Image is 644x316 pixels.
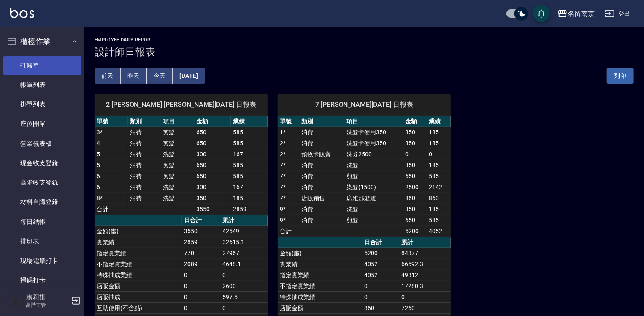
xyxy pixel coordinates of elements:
[147,68,173,84] button: 今天
[182,291,220,302] td: 0
[362,302,399,313] td: 860
[299,204,344,215] td: 消費
[362,270,399,281] td: 4052
[427,204,451,215] td: 185
[194,149,231,160] td: 300
[278,270,362,281] td: 指定實業績
[403,116,427,127] th: 金額
[95,116,128,127] th: 單號
[220,281,268,291] td: 2600
[220,270,268,281] td: 0
[427,215,451,226] td: 585
[182,226,220,237] td: 3550
[194,204,231,215] td: 3550
[220,226,268,237] td: 42549
[182,237,220,248] td: 2859
[194,193,231,204] td: 350
[95,270,182,281] td: 特殊抽成業績
[182,259,220,270] td: 2089
[3,192,81,212] a: 材料自購登錄
[105,101,257,109] span: 2 [PERSON_NAME] [PERSON_NAME][DATE] 日報表
[601,6,634,22] button: 登出
[568,8,595,19] div: 名留南京
[3,114,81,133] a: 座位開單
[231,127,268,138] td: 585
[128,160,161,171] td: 消費
[3,153,81,173] a: 現金收支登錄
[403,160,427,171] td: 350
[344,138,403,149] td: 洗髮卡使用350
[128,182,161,193] td: 消費
[128,193,161,204] td: 消費
[182,215,220,226] th: 日合計
[403,182,427,193] td: 2500
[427,149,451,160] td: 0
[403,149,427,160] td: 0
[97,162,100,169] a: 5
[231,171,268,182] td: 585
[3,251,81,270] a: 現場電腦打卡
[403,138,427,149] td: 350
[427,160,451,171] td: 185
[194,171,231,182] td: 650
[403,204,427,215] td: 350
[299,138,344,149] td: 消費
[161,127,195,138] td: 剪髮
[220,302,268,313] td: 0
[278,248,362,259] td: 金額(虛)
[231,149,268,160] td: 167
[97,173,100,180] a: 6
[26,301,69,309] p: 高階主管
[554,5,598,22] button: 名留南京
[403,226,427,237] td: 5200
[220,237,268,248] td: 32615.1
[427,182,451,193] td: 2142
[161,138,195,149] td: 剪髮
[161,149,195,160] td: 洗髮
[427,226,451,237] td: 4052
[128,138,161,149] td: 消費
[278,116,299,127] th: 單號
[427,138,451,149] td: 185
[95,259,182,270] td: 不指定實業績
[299,182,344,193] td: 消費
[299,215,344,226] td: 消費
[362,291,399,302] td: 0
[231,182,268,193] td: 167
[161,116,195,127] th: 項目
[399,281,451,291] td: 17280.3
[362,281,399,291] td: 0
[231,193,268,204] td: 185
[95,302,182,313] td: 互助使用(不含點)
[427,127,451,138] td: 185
[399,248,451,259] td: 84377
[231,160,268,171] td: 585
[95,281,182,291] td: 店販金額
[278,291,362,302] td: 特殊抽成業績
[95,116,268,215] table: a dense table
[95,37,634,43] h2: Employee Daily Report
[278,302,362,313] td: 店販金額
[299,127,344,138] td: 消費
[403,171,427,182] td: 650
[95,237,182,248] td: 實業績
[3,173,81,192] a: 高階收支登錄
[427,193,451,204] td: 860
[3,95,81,114] a: 掛單列表
[194,127,231,138] td: 650
[278,116,451,237] table: a dense table
[220,248,268,259] td: 27967
[128,171,161,182] td: 消費
[231,116,268,127] th: 業績
[344,127,403,138] td: 洗髮卡使用350
[161,182,195,193] td: 洗髮
[399,259,451,270] td: 66592.3
[362,248,399,259] td: 5200
[427,171,451,182] td: 585
[3,270,81,290] a: 掃碼打卡
[95,291,182,302] td: 店販抽成
[97,151,100,158] a: 5
[194,138,231,149] td: 650
[95,68,121,84] button: 前天
[220,291,268,302] td: 597.5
